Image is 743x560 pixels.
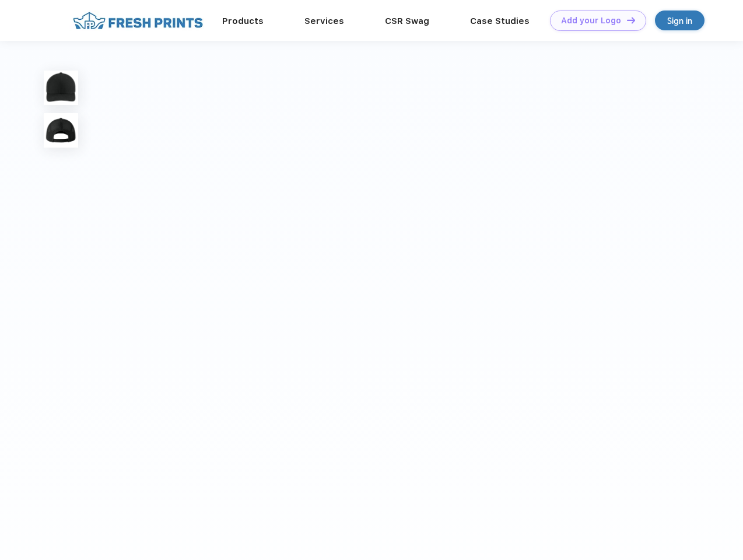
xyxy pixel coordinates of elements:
[222,16,264,26] a: Products
[627,17,635,23] img: DT
[69,10,206,31] img: fo%20logo%202.webp
[667,14,692,27] div: Sign in
[44,113,78,148] img: func=resize&h=100
[561,16,621,26] div: Add your Logo
[44,71,78,105] img: func=resize&h=100
[655,10,705,30] a: Sign in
